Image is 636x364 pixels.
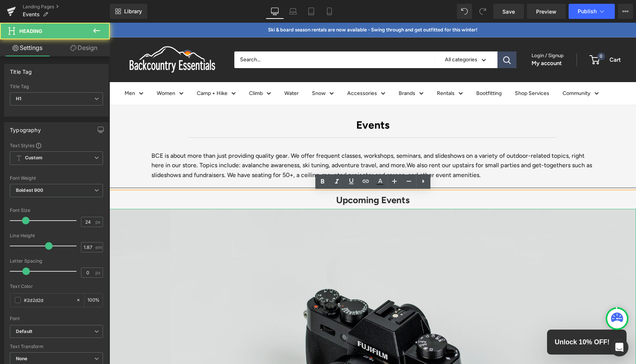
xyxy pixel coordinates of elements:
[175,66,189,76] a: Water
[453,66,489,76] a: Community
[10,84,103,89] div: Title Tag
[457,4,472,19] button: Undo
[140,66,162,76] a: Climb
[125,29,326,45] input: Search...
[95,270,102,275] span: px
[618,4,633,19] button: More
[16,96,21,101] b: H1
[95,219,102,224] span: px
[42,139,483,156] span: We also rent our upstairs for small parties and get-togethers such as slideshows and fundraisers....
[95,245,102,250] span: em
[15,66,34,76] a: Men
[10,233,103,238] div: Line Height
[422,28,454,37] span: Login / Signup
[110,4,147,19] a: New Library
[569,4,615,19] button: Publish
[578,8,597,14] span: Publish
[284,4,302,19] a: Laptop
[488,30,496,37] span: 0
[405,66,440,76] a: Shop Services
[23,4,110,10] a: Landing Pages
[10,123,41,133] div: Typography
[84,294,103,307] div: %
[327,66,354,76] a: Rentals
[47,66,74,76] a: Women
[247,96,280,109] strong: Events
[19,28,42,34] span: Heading
[15,22,110,52] img: Backcountry Essentials logo
[500,34,511,40] span: Cart
[124,8,142,15] span: Library
[367,66,392,76] a: Bootfitting
[10,142,103,148] div: Text Styles
[16,187,44,193] b: Boldest 900
[10,176,103,181] div: Font Weight
[475,4,490,19] button: Redo
[10,258,103,264] div: Letter Spacing
[536,8,556,16] span: Preview
[238,66,276,76] a: Accessories
[16,328,32,335] i: Default
[25,155,42,161] b: Custom
[16,356,28,361] b: None
[10,208,103,213] div: Font Size
[422,35,452,46] a: My account
[527,4,566,19] a: Preview
[56,39,111,56] a: Design
[320,4,338,19] a: Mobile
[302,4,320,19] a: Tablet
[10,316,103,321] div: Font
[388,29,407,45] button: Search
[10,344,103,349] div: Text Transform
[203,66,224,76] a: Snow
[266,4,284,19] a: Desktop
[24,296,72,304] input: Color
[610,338,628,356] div: Open Intercom Messenger
[10,64,32,75] div: Title Tag
[23,11,40,17] span: Events
[87,66,126,76] a: Camp + Hike
[481,32,511,42] a: 0 Cart
[289,66,314,76] a: Brands
[10,284,103,289] div: Text Color
[42,128,485,157] p: BCE is about more than just providing quality gear. We offer frequent classes, workshops, seminar...
[502,8,515,16] span: Save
